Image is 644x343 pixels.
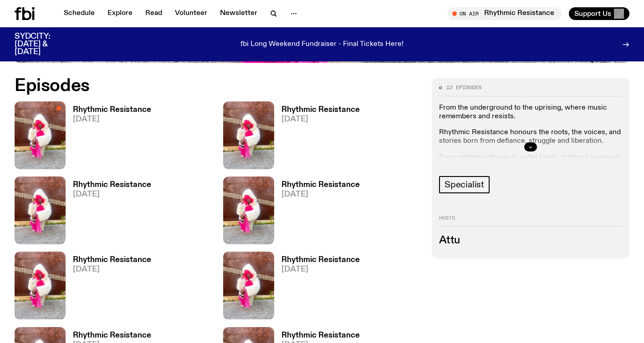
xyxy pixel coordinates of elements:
[439,128,622,145] p: Rhythmic Resistance honours the roots, the voices, and stories born from defiance, struggle and l...
[223,177,274,244] img: Attu crouches on gravel in front of a brown wall. They are wearing a white fur coat with a hood, ...
[223,252,274,319] img: Attu crouches on gravel in front of a brown wall. They are wearing a white fur coat with a hood, ...
[102,7,138,20] a: Explore
[281,256,360,264] h3: Rhythmic Resistance
[66,106,151,169] a: Rhythmic Resistance[DATE]
[439,215,622,226] h2: Hosts
[281,106,360,114] h3: Rhythmic Resistance
[274,181,360,244] a: Rhythmic Resistance[DATE]
[73,266,151,273] span: [DATE]
[445,180,484,190] span: Specialist
[281,332,360,339] h3: Rhythmic Resistance
[66,181,151,244] a: Rhythmic Resistance[DATE]
[73,191,151,198] span: [DATE]
[73,181,151,189] h3: Rhythmic Resistance
[215,7,263,20] a: Newsletter
[281,181,360,189] h3: Rhythmic Resistance
[281,191,360,198] span: [DATE]
[281,266,360,273] span: [DATE]
[73,106,151,114] h3: Rhythmic Resistance
[240,40,404,49] p: fbi Long Weekend Fundraiser - Final Tickets Here!
[58,7,100,20] a: Schedule
[15,78,421,94] h2: Episodes
[281,116,360,123] span: [DATE]
[169,7,213,20] a: Volunteer
[448,7,562,20] button: On AirRhythmic Resistance
[15,101,66,169] img: Attu crouches on gravel in front of a brown wall. They are wearing a white fur coat with a hood, ...
[223,101,274,169] img: Attu crouches on gravel in front of a brown wall. They are wearing a white fur coat with a hood, ...
[73,332,151,339] h3: Rhythmic Resistance
[66,256,151,319] a: Rhythmic Resistance[DATE]
[15,177,66,244] img: Attu crouches on gravel in front of a brown wall. They are wearing a white fur coat with a hood, ...
[15,33,73,56] h3: SYDCITY: [DATE] & [DATE]
[274,256,360,319] a: Rhythmic Resistance[DATE]
[446,85,481,90] span: 12 episodes
[439,103,622,121] p: From the underground to the uprising, where music remembers and resists.
[73,116,151,123] span: [DATE]
[439,176,490,193] a: Specialist
[439,235,622,245] h3: Attu
[274,106,360,169] a: Rhythmic Resistance[DATE]
[574,10,611,18] span: Support Us
[569,7,629,20] button: Support Us
[73,256,151,264] h3: Rhythmic Resistance
[15,252,66,319] img: Attu crouches on gravel in front of a brown wall. They are wearing a white fur coat with a hood, ...
[140,7,168,20] a: Read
